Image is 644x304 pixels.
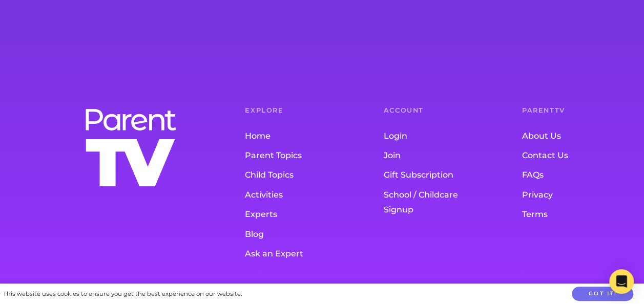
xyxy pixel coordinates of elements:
a: About Us [522,126,619,146]
h6: Explore [245,107,342,114]
a: School / Childcare Signup [384,185,481,220]
a: FAQs [522,166,619,185]
a: Blog [245,225,342,244]
button: Got it! [572,287,633,301]
a: Parent Topics [245,146,342,165]
a: Child Topics [245,166,342,185]
a: Ask an Expert [245,244,342,264]
a: Activities [245,185,342,205]
a: Experts [245,205,342,224]
div: This website uses cookies to ensure you get the best experience on our website. [3,289,242,299]
a: Terms [522,205,619,224]
img: parenttv-logo-stacked-white.f9d0032.svg [82,106,179,189]
a: Home [245,126,342,146]
h6: ParentTV [522,107,619,114]
a: Join [384,146,481,165]
div: Open Intercom Messenger [609,269,634,294]
a: Privacy [522,185,619,205]
a: Contact Us [522,146,619,165]
a: Gift Subscription [384,166,481,185]
a: Login [384,126,481,146]
h6: Account [384,107,481,114]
